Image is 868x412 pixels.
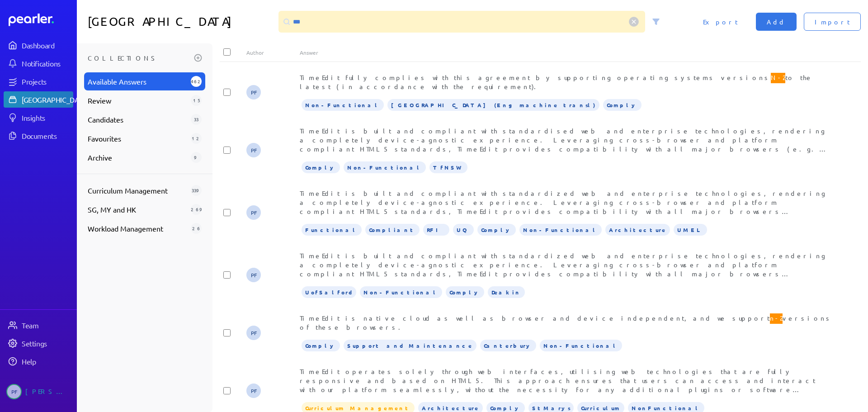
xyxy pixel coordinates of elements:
span: UofSalford [302,286,356,298]
span: Support and Maintenance [344,340,476,351]
h1: [GEOGRAPHIC_DATA] [88,11,275,33]
h3: Collections [88,51,191,65]
span: UMEL [674,224,707,236]
span: Deakin [488,286,525,298]
span: N-2 [771,71,785,83]
span: Comply [477,224,516,236]
span: Patrick Flynn [246,268,261,282]
a: [GEOGRAPHIC_DATA] [4,91,73,108]
span: Review [88,95,187,106]
a: Dashboard [9,14,73,26]
a: Projects [4,73,73,90]
a: Settings [4,335,73,351]
span: Non-Functional [344,161,426,173]
div: Answer [300,49,834,56]
span: Comply [446,286,484,298]
span: Patrick Flynn [246,205,261,220]
span: TfNSW [429,161,467,173]
div: 9 [191,152,202,163]
a: Dashboard [4,37,73,53]
div: 15 [191,95,202,106]
span: Export [703,17,738,26]
span: Non-Functional [302,99,384,111]
a: Notifications [4,55,73,71]
span: Comply [302,161,340,173]
span: TimeEdit is built and compliant with standardized web and enterprise technologies, rendering a co... [300,251,826,298]
a: Team [4,317,73,333]
button: Export [692,13,749,31]
div: 269 [191,204,202,215]
span: TimeEdit is built and compliant with standardised web and enterprise technologies, rendering a co... [300,127,828,234]
span: n-2 [770,312,783,324]
span: Non-Functional [540,340,622,351]
span: UQ [453,224,474,236]
span: Workload Management [88,223,187,234]
span: Functional [302,224,362,236]
div: [GEOGRAPHIC_DATA] [22,95,89,104]
div: 33 [191,114,202,125]
span: Available Answers [88,76,187,87]
span: Patrick Flynn [246,326,261,340]
div: 4621 [191,76,202,87]
a: Help [4,353,73,369]
a: PF[PERSON_NAME] [4,380,73,403]
span: RFI [423,224,449,236]
div: Projects [22,77,72,86]
span: Non-Functional [360,286,442,298]
div: 26 [191,223,202,234]
span: Patrick Flynn [6,384,22,399]
span: Patrick Flynn [246,85,261,99]
a: Insights [4,109,73,126]
span: Curriculum Management [88,185,187,196]
div: Notifications [22,59,72,68]
div: [PERSON_NAME] [25,384,71,399]
span: Comply [302,340,340,351]
div: Help [22,357,72,366]
div: Team [22,321,72,330]
span: Canterbury [480,340,536,351]
div: Dashboard [22,41,72,50]
div: Insights [22,113,72,122]
span: Archive [88,152,187,163]
span: Patrick Flynn [246,143,261,157]
button: Add [756,13,797,31]
span: Non-Functional [519,224,602,236]
div: 339 [191,185,202,196]
span: TimeEdit is built and compliant with standardized web and enterprise technologies, rendering a co... [300,189,826,235]
span: Comply [603,99,642,111]
span: University of Antwerpen (Eng machine transl) [387,99,599,111]
span: TimeEdit fully complies with this agreement by supporting operating systems versions to the lates... [300,71,813,90]
span: Compliant [365,224,420,236]
button: Import [804,13,861,31]
span: Candidates [88,114,187,125]
span: Patrick Flynn [246,384,261,398]
a: Documents [4,128,73,144]
span: Architecture [605,224,670,236]
span: Add [767,17,786,26]
div: Documents [22,131,72,140]
span: Import [815,17,850,26]
div: Author [246,49,300,56]
div: Settings [22,339,72,348]
span: TimeEdit is native cloud as well as browser and device independent, and we support versions of th... [300,312,832,331]
span: SG, MY and HK [88,204,187,215]
div: 12 [191,133,202,144]
span: Favourites [88,133,187,144]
